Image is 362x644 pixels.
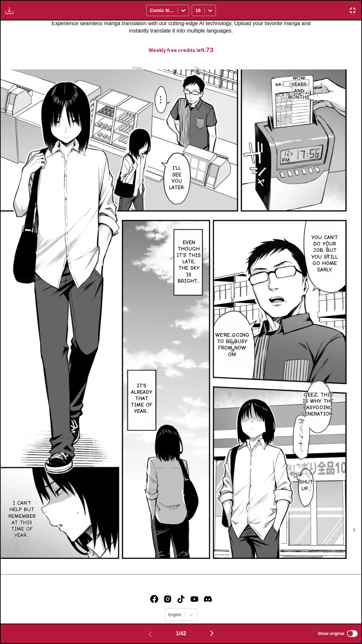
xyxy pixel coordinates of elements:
[146,630,154,638] img: Previous page
[299,390,337,419] p: Geez, this is why the easygoing generation...
[214,331,251,359] p: We're going to be busy from now on!
[5,6,13,14] img: Download translated images
[176,631,186,637] span: 1 / 42
[208,629,216,637] img: Next page
[175,238,202,286] p: Even though it's this late, the sky is bright...
[168,164,186,192] p: I'll see you later.
[308,233,341,274] p: You can't do your job, but you still go home early.
[7,499,37,540] p: I can't help but remember at this time of year...
[318,631,344,636] span: Show original
[127,381,157,416] p: It's already that time of year...
[298,478,314,493] p: Shut up...
[1,69,361,575] img: Manga Panel
[286,74,313,102] p: Wow, years and months.
[347,630,358,637] input: Show original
